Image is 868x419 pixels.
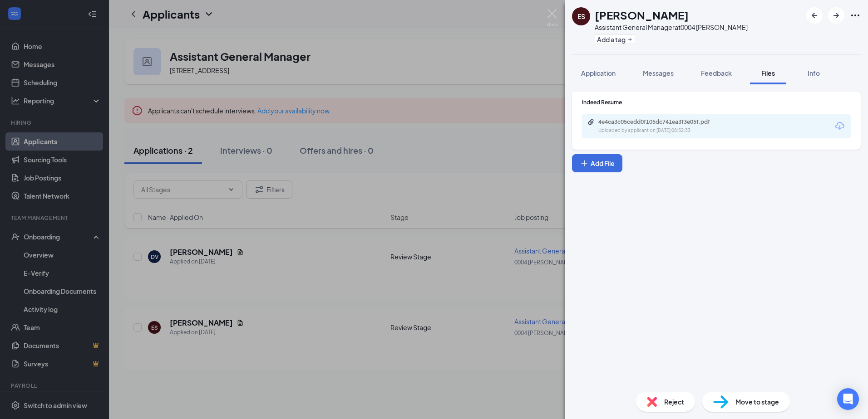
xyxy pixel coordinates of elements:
span: Messages [643,69,674,77]
svg: ArrowLeftNew [809,10,820,21]
button: PlusAdd a tag [595,34,635,44]
svg: ArrowRight [831,10,842,21]
div: Assistant General Manager at 0004 [PERSON_NAME] [595,23,748,32]
svg: Plus [627,37,633,42]
button: ArrowLeftNew [806,7,823,24]
span: Info [808,69,820,77]
span: Move to stage [735,397,779,407]
div: Uploaded by applicant on [DATE] 08:32:33 [598,127,735,134]
svg: Ellipses [850,10,861,21]
a: Paperclip4e4ca3c05cedd0f105dc741ea3f3e05f.pdfUploaded by applicant on [DATE] 08:32:33 [587,118,735,134]
svg: Paperclip [587,118,595,126]
div: ES [577,12,585,21]
div: Open Intercom Messenger [837,388,859,410]
div: Indeed Resume [582,98,851,106]
div: 4e4ca3c05cedd0f105dc741ea3f3e05f.pdf [598,118,725,126]
h1: [PERSON_NAME] [595,7,689,23]
button: Add FilePlus [572,154,622,172]
button: ArrowRight [828,7,844,24]
svg: Download [834,121,845,132]
span: Application [581,69,616,77]
span: Reject [664,397,684,407]
span: Files [761,69,775,77]
span: Feedback [701,69,732,77]
svg: Plus [580,159,589,168]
